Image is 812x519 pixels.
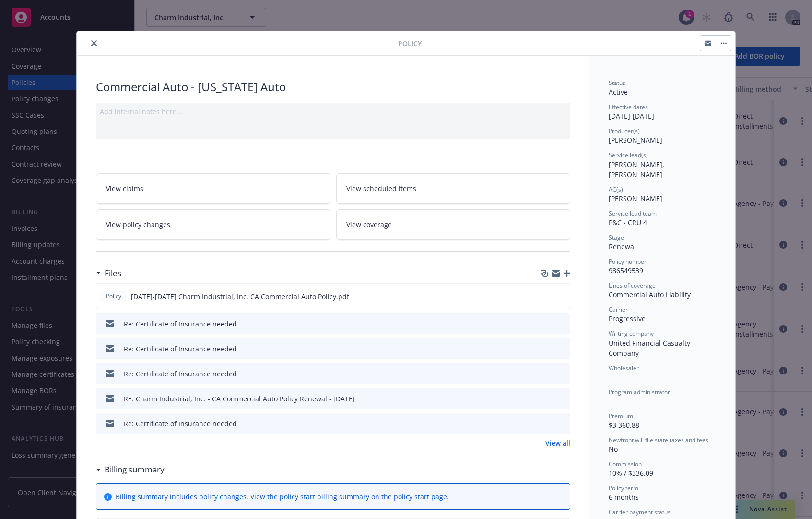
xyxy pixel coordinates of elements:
[609,508,671,516] span: Carrier payment status
[346,219,392,229] span: View coverage
[609,412,633,420] span: Premium
[609,338,692,358] span: United Financial Casualty Company
[609,209,657,217] span: Service lead team
[609,103,716,121] div: [DATE] - [DATE]
[609,314,646,323] span: Progressive
[609,103,648,111] span: Effective dates
[609,160,666,179] span: [PERSON_NAME], [PERSON_NAME]
[609,233,624,241] span: Stage
[609,305,628,314] span: Carrier
[609,185,623,193] span: AC(s)
[609,281,656,290] span: Lines of coverage
[96,209,330,240] a: View policy changes
[336,209,571,240] a: View coverage
[609,329,654,338] span: Writing company
[609,218,647,227] span: P&C - CRU 4
[96,173,330,204] a: View claims
[542,344,550,354] button: download file
[557,291,566,302] button: preview file
[558,419,566,429] button: preview file
[609,127,640,135] span: Producer(s)
[609,469,653,478] span: 10% / $336.09
[105,463,165,476] h3: Billing summary
[609,87,628,97] span: Active
[558,394,566,404] button: preview file
[100,107,566,117] div: Add internal notes here...
[558,369,566,379] button: preview file
[336,173,571,204] a: View scheduled items
[609,421,639,430] span: $3,360.88
[609,373,611,382] span: -
[88,37,100,49] button: close
[398,38,422,48] span: Policy
[124,394,355,404] div: RE: Charm Industrial, Inc. - CA Commercial Auto Policy Renewal - [DATE]
[609,397,611,406] span: -
[609,79,625,87] span: Status
[542,369,550,379] button: download file
[124,344,237,354] div: Re: Certificate of Insurance needed
[609,266,643,275] span: 986549539
[545,438,570,448] a: View all
[609,257,647,266] span: Policy number
[558,319,566,329] button: preview file
[609,460,642,468] span: Commission
[542,291,550,302] button: download file
[106,183,143,193] span: View claims
[609,445,618,454] span: No
[609,484,638,492] span: Policy term
[96,463,165,476] div: Billing summary
[609,135,662,145] span: [PERSON_NAME]
[105,267,121,279] h3: Files
[609,388,670,396] span: Program administrator
[394,492,447,501] a: policy start page
[104,292,123,301] span: Policy
[609,194,662,203] span: [PERSON_NAME]
[124,419,237,429] div: Re: Certificate of Insurance needed
[542,319,550,329] button: download file
[96,267,121,279] div: Files
[346,183,416,193] span: View scheduled items
[131,291,349,302] span: [DATE]-[DATE] Charm Industrial, Inc. CA Commercial Auto Policy.pdf
[609,436,708,444] span: Newfront will file state taxes and fees
[558,344,566,354] button: preview file
[609,364,639,372] span: Wholesaler
[609,151,648,159] span: Service lead(s)
[116,492,449,502] div: Billing summary includes policy changes. View the policy start billing summary on the .
[124,319,237,329] div: Re: Certificate of Insurance needed
[96,79,570,95] div: Commercial Auto - [US_STATE] Auto
[106,219,170,229] span: View policy changes
[609,493,639,502] span: 6 months
[542,394,550,404] button: download file
[609,242,636,251] span: Renewal
[542,419,550,429] button: download file
[609,290,716,300] div: Commercial Auto Liability
[124,369,237,379] div: Re: Certificate of Insurance needed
